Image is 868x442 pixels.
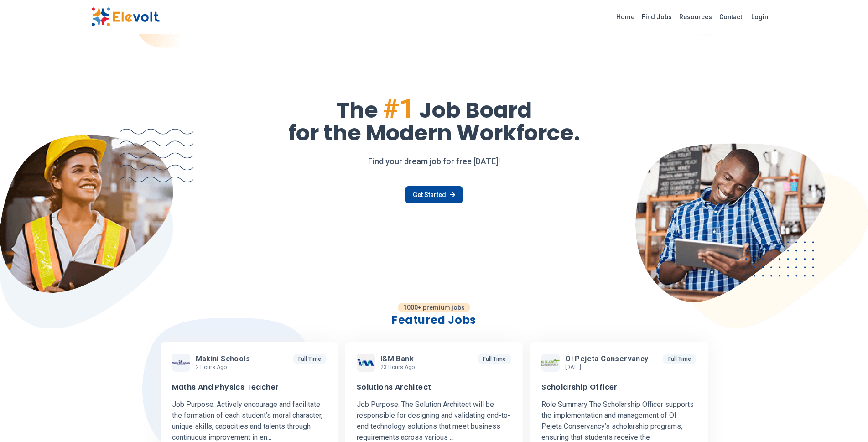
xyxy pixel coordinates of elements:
[91,155,777,168] p: Find your dream job for free [DATE]!
[172,360,190,366] img: Makini Schools
[357,354,375,372] img: I&M Bank
[380,354,414,364] span: I&M Bank
[565,354,648,364] span: Ol Pejeta Conservancy
[716,10,746,24] a: Contact
[541,359,560,366] img: Ol Pejeta Conservancy
[478,354,511,364] p: Full Time
[196,354,250,364] span: Makini Schools
[196,364,254,371] p: 2 hours ago
[613,10,638,24] a: Home
[91,7,160,26] img: Elevolt
[638,10,676,24] a: Find Jobs
[405,186,463,203] a: Get Started
[172,383,279,392] h3: Maths And Physics Teacher
[663,354,696,364] p: Full Time
[357,383,431,392] h3: Solutions Architect
[676,10,716,24] a: Resources
[565,364,652,371] p: [DATE]
[541,383,618,392] h3: Scholarship Officer
[383,92,415,125] span: #1
[746,8,774,26] a: Login
[293,354,327,364] p: Full Time
[91,95,777,144] h1: The Job Board for the Modern Workforce.
[380,364,417,371] p: 23 hours ago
